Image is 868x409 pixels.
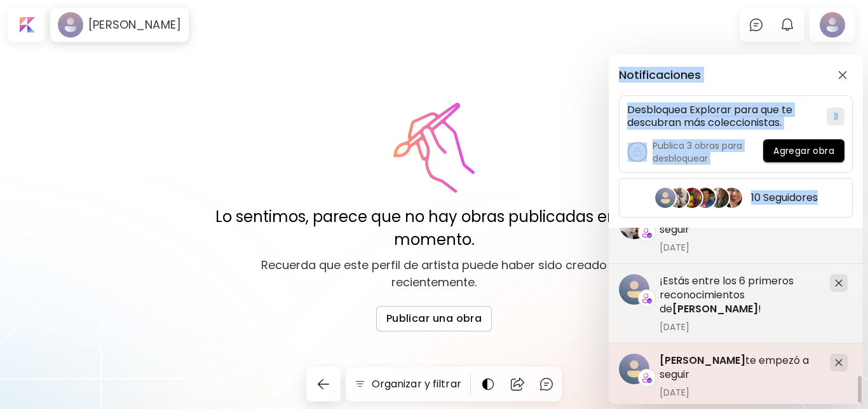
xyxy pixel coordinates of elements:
a: Agregar obra [763,139,844,165]
h5: Desbloquea Explorar para que te descubran más coleccionistas. [627,104,822,129]
span: [DATE] [660,242,820,253]
span: [DATE] [660,387,820,398]
h5: Publica 3 obras para desbloquear [653,139,763,165]
span: [PERSON_NAME] [660,353,745,368]
img: chevron [834,113,838,120]
h5: Notificaciones [619,69,701,81]
span: [DATE] [660,321,820,333]
span: [PERSON_NAME] [672,302,758,316]
h5: 10 Seguidores [751,191,818,204]
h5: ¡Estás entre los 6 primeros reconocimientos de ! [660,274,820,316]
h5: te empezó a seguir [660,354,820,382]
button: closeButton [832,65,853,85]
span: Agregar obra [773,144,834,158]
img: closeButton [838,71,847,80]
button: Agregar obra [763,139,844,162]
